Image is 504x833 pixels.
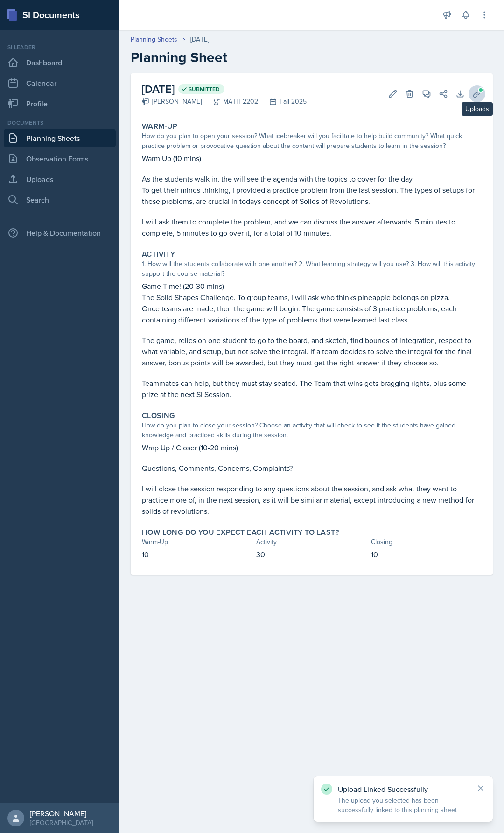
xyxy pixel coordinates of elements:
[371,549,482,560] p: 10
[142,184,482,207] p: To get their minds thinking, I provided a practice problem from the last session. The types of se...
[142,153,482,164] p: Warm Up (10 mins)
[142,483,482,517] p: I will close the session responding to any questions about the session, and ask what they want to...
[4,43,116,51] div: Si leader
[258,97,307,106] div: Fall 2025
[4,190,116,209] a: Search
[4,170,116,189] a: Uploads
[142,411,175,420] label: Closing
[131,35,177,44] a: Planning Sheets
[142,528,339,537] label: How long do you expect each activity to last?
[142,378,482,400] p: Teammates can help, but they must stay seated. The Team that wins gets bragging rights, plus some...
[142,122,178,131] label: Warm-Up
[338,784,469,794] p: Upload Linked Successfully
[202,97,258,106] div: MATH 2202
[142,280,482,292] p: Game Time! (20-30 mins)
[142,549,252,560] p: 10
[142,292,482,303] p: The Solid Shapes Challenge. To group teams, I will ask who thinks pineapple belongs on pizza.
[142,335,482,368] p: The game, relies on one student to go to the board, and sketch, find bounds of integration, respe...
[4,53,116,72] a: Dashboard
[142,537,252,547] div: Warm-Up
[142,250,175,259] label: Activity
[142,216,482,238] p: I will ask them to complete the problem, and we can discuss the answer afterwards. 5 minutes to c...
[142,303,482,325] p: Once teams are made, then the game will begin. The game consists of 3 practice problems, each con...
[142,131,482,151] div: How do you plan to open your session? What icebreaker will you facilitate to help build community...
[256,549,367,560] p: 30
[338,796,469,814] p: The upload you selected has been successfully linked to this planning sheet
[189,85,220,93] span: Submitted
[4,129,116,147] a: Planning Sheets
[4,224,116,242] div: Help & Documentation
[190,35,209,44] div: [DATE]
[4,94,116,113] a: Profile
[256,537,367,547] div: Activity
[142,97,202,106] div: [PERSON_NAME]
[4,119,116,127] div: Documents
[30,809,93,818] div: [PERSON_NAME]
[371,537,482,547] div: Closing
[142,420,482,440] div: How do you plan to close your session? Choose an activity that will check to see if the students ...
[142,81,307,98] h2: [DATE]
[131,49,493,66] h2: Planning Sheet
[142,259,482,279] div: 1. How will the students collaborate with one another? 2. What learning strategy will you use? 3....
[142,442,482,453] p: Wrap Up / Closer (10-20 mins)
[142,173,482,184] p: As the students walk in, the will see the agenda with the topics to cover for the day.
[142,462,482,474] p: Questions, Comments, Concerns, Complaints?
[469,85,485,102] button: Uploads
[30,818,93,827] div: [GEOGRAPHIC_DATA]
[4,149,116,168] a: Observation Forms
[4,74,116,92] a: Calendar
